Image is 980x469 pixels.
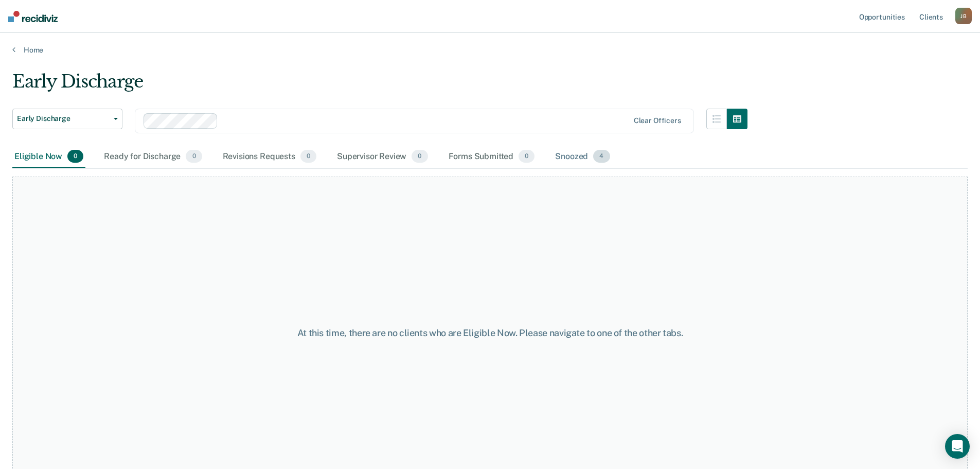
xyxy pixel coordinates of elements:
[12,109,122,129] button: Early Discharge
[67,150,83,163] span: 0
[186,150,202,163] span: 0
[102,146,204,168] div: Ready for Discharge0
[12,45,968,55] a: Home
[945,434,970,459] div: Open Intercom Messenger
[221,146,318,168] div: Revisions Requests0
[252,327,729,339] div: At this time, there are no clients who are Eligible Now. Please navigate to one of the other tabs.
[955,8,972,24] button: JB
[8,11,58,22] img: Recidiviz
[12,71,747,100] div: Early Discharge
[519,150,534,163] span: 0
[955,8,972,24] div: J B
[553,146,612,168] div: Snoozed4
[412,150,427,163] span: 0
[17,114,110,123] span: Early Discharge
[634,116,681,125] div: Clear officers
[447,146,537,168] div: Forms Submitted0
[12,146,85,168] div: Eligible Now0
[300,150,316,163] span: 0
[335,146,430,168] div: Supervisor Review0
[593,150,610,163] span: 4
